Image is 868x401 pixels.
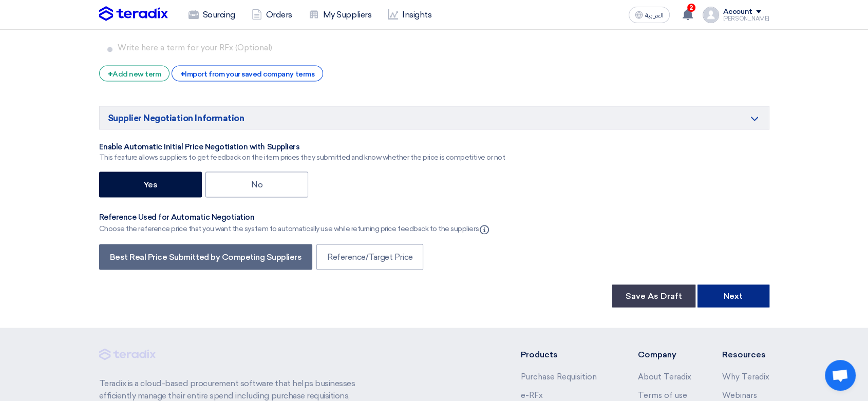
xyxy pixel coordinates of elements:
li: Resources [722,348,769,360]
span: + [180,69,185,79]
a: Insights [380,4,440,26]
span: العربية [645,12,664,19]
div: Open chat [825,360,856,391]
label: Best Real Price Submitted by Competing Suppliers [99,244,313,270]
label: Reference/Target Price [316,244,423,270]
h5: Supplier Negotiation Information [99,106,769,129]
a: My Suppliers [300,4,380,26]
button: العربية [629,7,670,23]
input: Write here a term for your RFx (Optional) [118,37,765,57]
div: [PERSON_NAME] [723,16,769,22]
div: Import from your saved company terms [172,65,323,81]
span: 2 [687,4,695,12]
div: Choose the reference price that you want the system to automatically use while returning price fe... [99,222,491,235]
div: Account [723,8,752,16]
a: Orders [243,4,300,26]
a: Sourcing [180,4,243,26]
a: Terms of use [638,390,687,399]
a: Webinars [722,390,757,399]
button: Next [697,284,769,307]
li: Products [520,348,607,360]
div: This feature allows suppliers to get feedback on the item prices they submitted and know whether ... [99,151,505,162]
a: e-RFx [520,390,542,399]
li: Company [638,348,691,360]
a: About Teradix [638,372,691,381]
label: No [205,171,308,197]
label: Yes [99,171,202,197]
a: Why Teradix [722,372,769,381]
span: + [108,69,113,79]
button: Save As Draft [612,284,695,307]
div: Enable Automatic Initial Price Negotiation with Suppliers [99,142,505,152]
img: Teradix logo [99,6,168,22]
div: Reference Used for Automatic Negotiation [99,212,491,222]
div: Add new term [99,65,170,81]
a: Purchase Requisition [520,372,596,381]
img: profile_test.png [703,7,719,23]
